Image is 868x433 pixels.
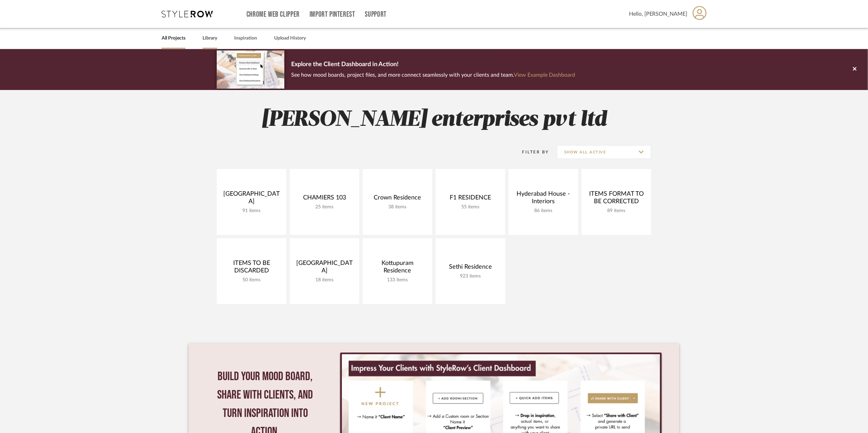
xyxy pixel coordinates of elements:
div: CHAMIERS 103 [295,194,354,204]
div: Filter By [513,149,549,155]
div: Sethi Residence [441,263,500,273]
a: Library [203,34,217,43]
div: 50 items [222,277,281,283]
div: Crown Residence [368,194,427,204]
a: Import Pinterest [310,12,355,17]
img: d5d033c5-7b12-40c2-a960-1ecee1989c38.png [217,50,284,88]
div: 133 items [368,277,427,283]
div: 86 items [514,208,573,214]
a: Inspiration [234,34,257,43]
div: ITEMS FORMAT TO BE CORRECTED [587,190,646,208]
div: 91 items [222,208,281,214]
a: Support [365,12,387,17]
div: 25 items [295,204,354,210]
div: 55 items [441,204,500,210]
a: Chrome Web Clipper [246,12,300,17]
a: Upload History [274,34,306,43]
p: See how mood boards, project files, and more connect seamlessly with your clients and team. [291,70,575,80]
a: All Projects [162,34,185,43]
span: Hello, [PERSON_NAME] [629,10,688,18]
div: 923 items [441,273,500,279]
div: 38 items [368,204,427,210]
a: View Example Dashboard [514,72,575,78]
div: [GEOGRAPHIC_DATA] [295,259,354,277]
div: 18 items [295,277,354,283]
p: Explore the Client Dashboard in Action! [291,59,575,70]
div: F1 RESIDENCE [441,194,500,204]
div: Kottupuram Residence [368,259,427,277]
h2: [PERSON_NAME] enterprises pvt ltd [189,107,679,133]
div: 89 items [587,208,646,214]
div: Hyderabad House - Interiors [514,190,573,208]
div: [GEOGRAPHIC_DATA] [222,190,281,208]
div: ITEMS TO BE DISCARDED [222,259,281,277]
